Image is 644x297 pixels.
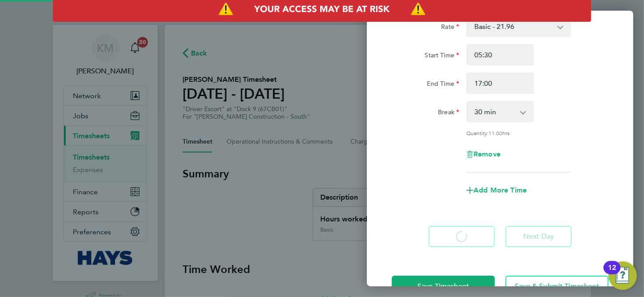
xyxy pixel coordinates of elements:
label: Start Time [425,51,459,62]
label: End Time [427,80,459,90]
span: Save Timesheet [417,282,469,291]
span: Add More Time [473,186,527,194]
button: Open Resource Center, 12 new notifications [608,261,637,290]
span: 11.00 [489,129,502,136]
button: Remove [466,151,501,158]
button: Save & Submit Timesheet [505,276,608,297]
button: Save Timesheet [392,276,495,297]
div: 12 [608,268,616,279]
span: Save & Submit Timesheet [515,282,599,291]
span: Remove [473,150,501,158]
input: E.g. 08:00 [466,44,534,65]
label: Rate [441,23,459,33]
div: Quantity: hrs [466,129,571,136]
input: E.g. 18:00 [466,72,534,94]
label: Break [438,108,459,119]
button: Add More Time [466,187,527,194]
